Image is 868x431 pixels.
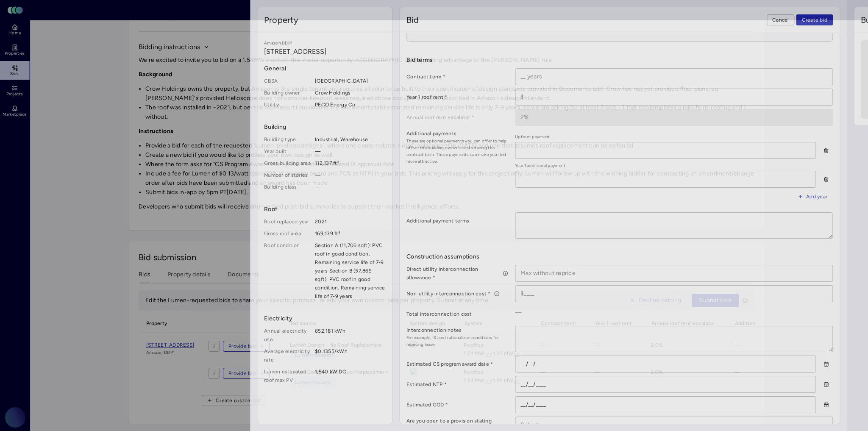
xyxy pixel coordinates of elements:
[406,56,833,65] span: Bid terms
[264,47,385,57] span: [STREET_ADDRESS]
[806,192,827,201] span: Add year
[792,191,833,202] button: Add year
[406,360,508,368] label: Estimated CS program award date *
[264,347,312,364] span: Average electricity rate
[264,135,312,144] span: Building type
[264,205,385,214] span: Roof
[264,171,312,179] span: Number of stories
[315,100,385,109] span: PECO Energy Co
[802,16,828,24] span: Create bid
[264,147,312,156] span: Year built
[406,265,508,282] label: Direct utility interconnection allowance *
[315,147,385,156] span: —
[406,113,508,122] label: Annual roof rent escalator *
[515,69,832,85] input: __ years
[264,89,312,97] span: Building owner
[315,229,385,238] span: 169,139 ft²
[406,217,508,225] label: Additional payment terms
[406,129,508,138] label: Additional payments
[315,135,385,144] span: Industrial, Warehouse
[406,326,508,334] label: Interconnection notes
[264,241,312,300] span: Roof condition
[315,241,385,300] span: Section A (11,706 sqft): PVC roof in good condition. Remaining service life of 7-9 years Section ...
[264,100,312,109] span: Utility
[406,252,833,261] span: Construction assumptions
[406,380,508,389] label: Estimated NTP *
[767,14,795,25] button: Cancel
[515,265,832,281] input: Max without reprice
[406,310,508,318] label: Total interconnection cost
[264,327,312,344] span: Annual electricity use
[515,286,832,302] input: $____
[264,217,312,226] span: Roof replaced year
[406,289,508,298] label: Non-utility interconnection cost *
[315,367,385,384] span: 1,540 kW DC
[406,138,508,165] span: These are optional payments you can offer to help offset the building owner's costs during the co...
[264,314,385,323] span: Electricity
[264,183,312,191] span: Building class
[796,14,833,25] button: Create bid
[264,64,385,73] span: General
[315,77,385,85] span: [GEOGRAPHIC_DATA]
[264,229,312,238] span: Gross roof area
[315,171,385,179] span: —
[406,72,508,81] label: Contract term *
[264,159,312,167] span: Gross building area
[406,334,508,348] span: For example, IX cost rationale or conditions for repricing lease
[264,14,298,26] span: Property
[264,77,312,85] span: CBSA
[264,367,312,384] span: Lumen estimated roof max PV
[264,122,385,132] span: Building
[406,14,419,26] span: Bid
[315,217,385,226] span: 2021
[315,183,385,191] span: —
[515,109,832,125] input: _%
[315,347,385,364] span: $0.1355/kWh
[515,306,833,319] div: —
[515,89,832,105] input: $___
[315,89,385,97] span: Crow Holdings
[515,162,816,169] span: Year 1 additional payment
[315,159,385,167] span: 112,137 ft²
[772,16,789,24] span: Cancel
[406,400,508,409] label: Estimated COD *
[406,93,508,101] label: Year 1 roof rent *
[515,133,816,140] span: Upfront payment
[315,327,385,344] span: 652,181 kWh
[264,40,385,47] span: Amazon DDP1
